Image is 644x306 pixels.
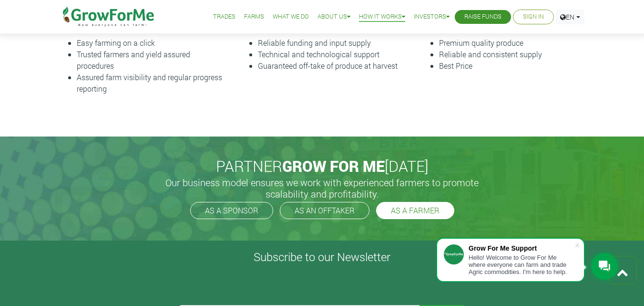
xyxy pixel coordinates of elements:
div: Hello! Welcome to Grow For Me where everyone can farm and trade Agric commodities. I'm here to help. [469,254,574,275]
a: Investors [414,12,450,22]
li: Best Price [439,60,587,72]
h2: PARTNER [DATE] [61,157,583,175]
span: GROW FOR ME [282,156,385,176]
a: What We Do [273,12,309,22]
li: Assured farm visibility and regular progress reporting [77,72,225,95]
div: Grow For Me Support [469,244,574,252]
a: Farms [244,12,264,22]
a: AS A SPONSOR [190,202,273,219]
a: Trades [213,12,235,22]
iframe: reCAPTCHA [179,268,324,305]
a: About Us [317,12,350,22]
a: Sign In [523,12,544,22]
a: AS AN OFFTAKER [280,202,369,219]
li: Reliable funding and input supply [258,37,406,49]
li: Reliable and consistent supply [439,49,587,60]
a: How it Works [359,12,405,22]
a: AS A FARMER [376,202,454,219]
li: Premium quality produce [439,37,587,49]
li: Technical and technological support [258,49,406,60]
a: EN [556,10,584,24]
li: Guaranteed off-take of produce at harvest [258,60,406,72]
h4: Subscribe to our Newsletter [12,250,632,264]
li: Trusted farmers and yield assured procedures [77,49,225,72]
a: Raise Funds [464,12,501,22]
li: Easy farming on a click [77,37,225,49]
h5: Our business model ensures we work with experienced farmers to promote scalability and profitabil... [155,177,489,200]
